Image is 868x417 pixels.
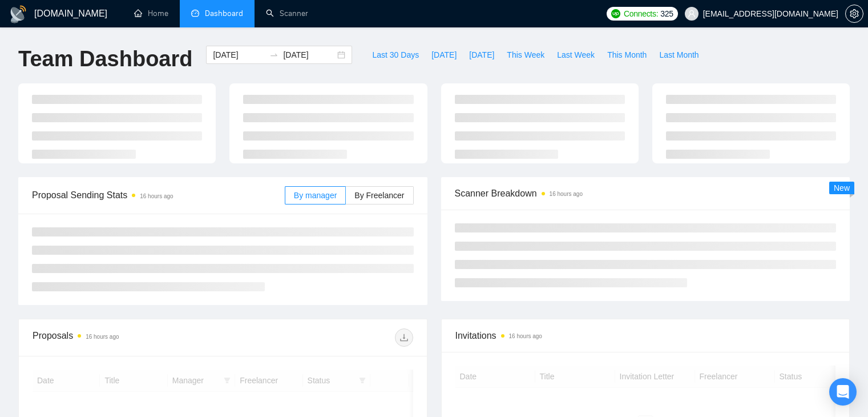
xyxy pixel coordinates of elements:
span: New [834,183,850,193]
span: This Month [607,49,647,61]
input: End date [283,49,335,61]
span: to [269,50,278,59]
button: Last Week [551,46,601,64]
div: Proposals [33,328,223,347]
h1: Team Dashboard [18,46,192,73]
time: 16 hours ago [550,191,583,197]
input: Start date [213,49,265,61]
a: setting [845,9,863,18]
button: This Month [601,46,653,64]
time: 16 hours ago [86,334,119,340]
button: [DATE] [425,46,463,64]
img: upwork-logo.png [611,9,620,18]
span: Last Week [557,49,595,61]
span: Proposal Sending Stats [32,188,285,202]
span: Dashboard [205,9,243,18]
button: Last 30 Days [366,46,425,64]
span: Last 30 Days [372,49,419,61]
a: homeHome [134,9,168,18]
img: logo [9,5,27,23]
button: This Week [500,46,551,64]
span: Last Month [659,49,699,61]
span: [DATE] [469,49,494,61]
span: This Week [507,49,544,61]
span: [DATE] [431,49,457,61]
span: Invitations [455,328,836,343]
button: setting [845,5,863,23]
span: Connects: [624,7,658,20]
span: By manager [294,191,337,200]
span: swap-right [269,50,278,59]
time: 16 hours ago [509,333,542,339]
span: dashboard [191,9,199,17]
a: searchScanner [266,9,308,18]
time: 16 hours ago [140,193,173,199]
div: Open Intercom Messenger [829,378,857,406]
span: 325 [660,7,673,20]
span: setting [846,9,863,18]
button: Last Month [653,46,705,64]
span: user [688,10,696,18]
span: Scanner Breakdown [455,186,837,201]
span: By Freelancer [354,191,404,200]
button: [DATE] [463,46,500,64]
